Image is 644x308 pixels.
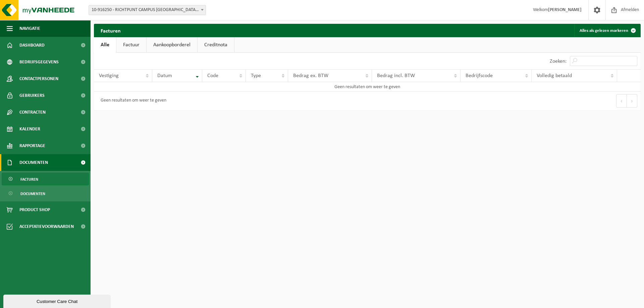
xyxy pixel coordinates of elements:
[2,173,89,185] a: Facturen
[19,137,45,154] span: Rapportage
[19,70,58,87] span: Contactpersonen
[19,201,50,218] span: Product Shop
[550,59,567,64] label: Zoeken:
[537,73,572,78] span: Volledig betaald
[19,104,46,121] span: Contracten
[94,37,116,53] a: Alle
[19,54,59,70] span: Bedrijfsgegevens
[377,73,415,78] span: Bedrag incl. BTW
[19,37,45,54] span: Dashboard
[207,73,218,78] span: Code
[97,95,166,107] div: Geen resultaten om weer te geven
[20,187,45,200] span: Documenten
[20,173,38,186] span: Facturen
[2,187,89,200] a: Documenten
[94,24,127,37] h2: Facturen
[198,37,234,53] a: Creditnota
[116,37,146,53] a: Factuur
[89,5,206,15] span: 10-916250 - RICHTPUNT CAMPUS GENT OPHAALPUNT 1 - ABDIS 1 - GENT
[19,218,74,235] span: Acceptatievoorwaarden
[147,37,197,53] a: Aankoopborderel
[3,293,112,308] iframe: chat widget
[99,73,119,78] span: Vestiging
[627,94,637,108] button: Next
[157,73,172,78] span: Datum
[616,94,627,108] button: Previous
[19,154,48,171] span: Documenten
[94,82,641,91] td: Geen resultaten om weer te geven
[466,73,493,78] span: Bedrijfscode
[19,121,40,137] span: Kalender
[251,73,261,78] span: Type
[89,5,206,15] span: 10-916250 - RICHTPUNT CAMPUS GENT OPHAALPUNT 1 - ABDIS 1 - GENT
[574,24,640,37] button: Alles als gelezen markeren
[19,20,40,37] span: Navigatie
[293,73,328,78] span: Bedrag ex. BTW
[19,87,45,104] span: Gebruikers
[548,7,582,12] strong: [PERSON_NAME]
